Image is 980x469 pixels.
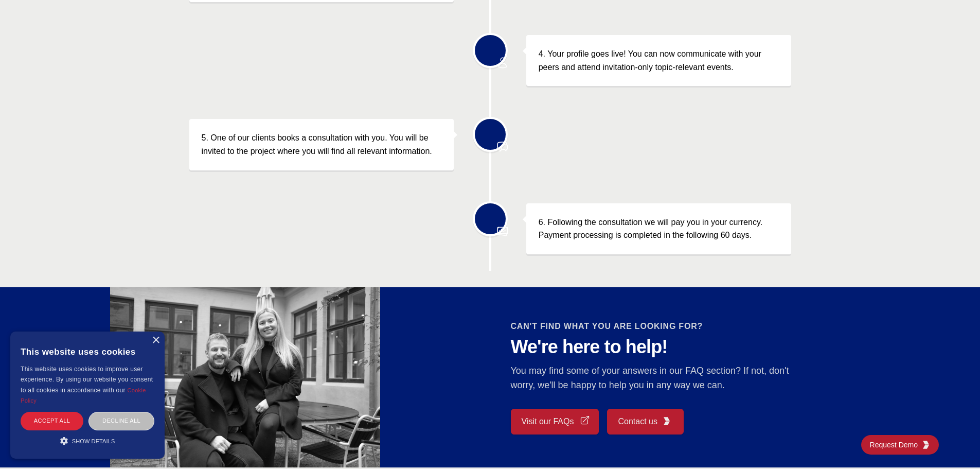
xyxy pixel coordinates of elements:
[618,415,657,428] span: Contact us
[88,412,154,430] div: Decline all
[607,409,683,435] a: Contact usKGG
[511,320,803,333] h2: CAN'T FIND WHAT YOU ARE LOOKING FOR?
[21,387,146,404] a: Cookie Policy
[152,337,159,344] div: Close
[511,409,599,435] a: Visit our FAQs
[861,435,939,455] a: Request DemoKGG
[21,339,154,364] div: This website uses cookies
[539,216,779,242] p: 6. Following the consultation we will pay you in your currency. Payment processing is completed i...
[511,337,803,357] p: We're here to help!
[663,417,671,425] img: KGG
[72,438,115,444] span: Show details
[21,412,83,430] div: Accept all
[21,436,154,446] div: Show details
[202,131,442,158] p: 5. One of our clients books a consultation with you. You will be invited to the project where you...
[922,441,930,449] img: KGG
[539,47,779,74] p: 4. Your profile goes live! You can now communicate with your peers and attend invitation-only top...
[21,366,153,394] span: This website uses cookies to improve user experience. By using our website you consent to all coo...
[929,420,980,469] iframe: Chat Widget
[511,363,803,392] p: You may find some of your answers in our FAQ section? If not, don't worry, we'll be happy to help...
[870,440,922,450] span: Request Demo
